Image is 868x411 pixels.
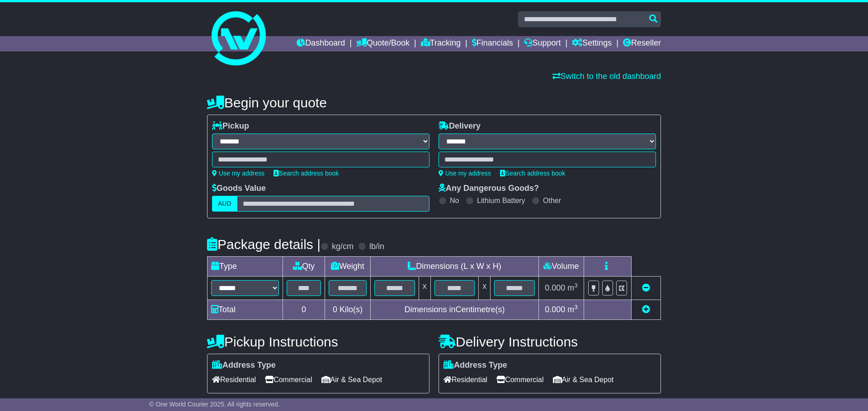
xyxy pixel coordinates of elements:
a: Tracking [421,36,461,51]
a: Use my address [212,170,264,177]
span: © One World Courier 2025. All rights reserved. [149,401,280,408]
sup: 3 [574,282,578,289]
label: Address Type [443,360,507,370]
label: Goods Value [212,184,266,194]
label: Any Dangerous Goods? [439,184,539,194]
a: Search address book [500,170,565,177]
td: Type [208,257,283,277]
label: Delivery [439,121,481,131]
a: Support [524,36,561,51]
a: Dashboard [297,36,345,51]
td: Qty [283,257,325,277]
label: lb/in [369,242,384,252]
span: Air & Sea Depot [553,373,614,387]
span: 0.000 [545,283,565,292]
td: Weight [325,257,371,277]
a: Add new item [642,305,650,314]
a: Switch to the old dashboard [552,72,661,81]
td: Dimensions (L x W x H) [370,257,538,277]
td: Total [208,300,283,320]
a: Reseller [623,36,661,51]
label: kg/cm [332,242,354,252]
label: No [450,196,459,205]
td: Dimensions in Centimetre(s) [370,300,538,320]
span: 0 [333,305,337,314]
a: Use my address [439,170,491,177]
label: AUD [212,196,237,212]
a: Quote/Book [356,36,410,51]
label: Address Type [212,360,276,370]
span: Air & Sea Depot [321,373,382,387]
a: Financials [472,36,513,51]
td: 0 [283,300,325,320]
a: Remove this item [642,283,650,292]
td: Kilo(s) [325,300,371,320]
span: Residential [212,373,256,387]
span: Residential [443,373,487,387]
sup: 3 [574,304,578,310]
label: Lithium Battery [477,196,525,205]
span: Commercial [496,373,543,387]
span: Commercial [265,373,312,387]
h4: Pickup Instructions [207,334,429,349]
h4: Package details | [207,237,321,252]
td: x [479,277,491,300]
td: Volume [538,257,584,277]
td: x [419,277,430,300]
h4: Delivery Instructions [439,334,661,349]
span: m [567,283,578,292]
a: Settings [572,36,612,51]
h4: Begin your quote [207,95,661,110]
label: Other [543,196,561,205]
a: Search address book [274,170,339,177]
span: m [567,305,578,314]
label: Pickup [212,121,249,131]
span: 0.000 [545,305,565,314]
